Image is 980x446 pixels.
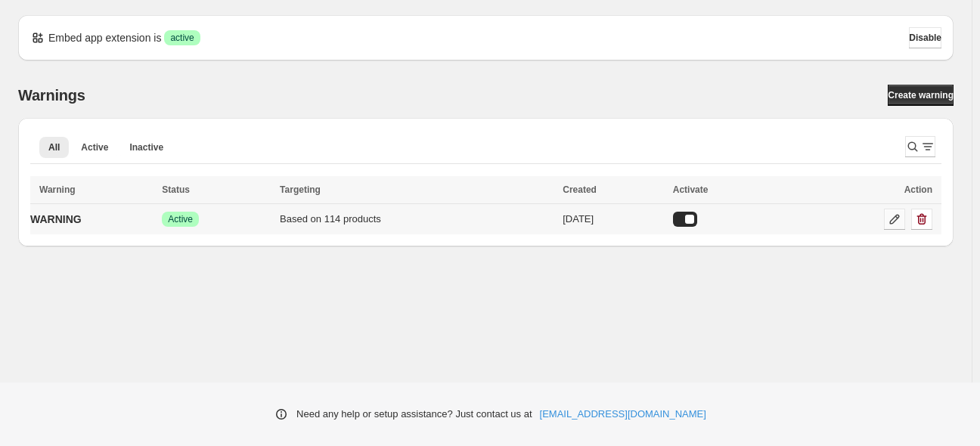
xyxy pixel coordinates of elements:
span: Disable [909,32,941,44]
div: Based on 114 products [280,212,554,227]
span: All [48,141,60,153]
span: Warning [39,184,76,195]
button: Disable [909,27,941,48]
span: Status [162,184,190,195]
span: Inactive [129,141,163,153]
span: Create warning [888,89,954,101]
a: Create warning [888,85,954,106]
p: WARNING [30,212,82,227]
p: Embed app extension is [48,30,161,45]
div: [DATE] [563,212,664,227]
span: Activate [673,184,709,195]
span: Created [563,184,597,195]
a: [EMAIL_ADDRESS][DOMAIN_NAME] [540,407,706,422]
span: Active [168,213,193,225]
span: Targeting [280,184,321,195]
a: WARNING [30,207,82,231]
span: Active [81,141,108,153]
span: Action [904,184,932,195]
button: Search and filter results [905,136,935,157]
span: active [170,32,194,44]
h2: Warnings [18,86,85,104]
